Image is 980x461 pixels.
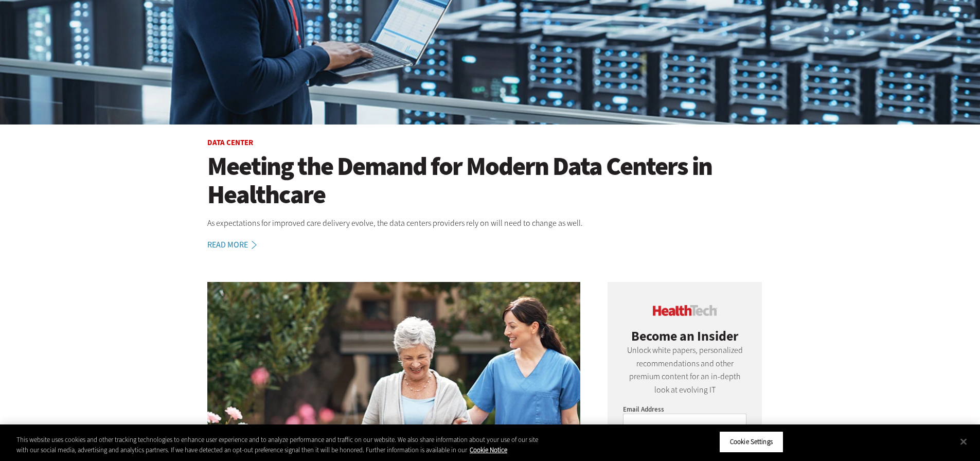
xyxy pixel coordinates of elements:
a: Read More [207,241,268,249]
label: Email Address [623,405,664,414]
button: Close [952,430,975,453]
a: Meeting the Demand for Modern Data Centers in Healthcare [207,152,773,209]
div: This website uses cookies and other tracking technologies to enhance user experience and to analy... [16,435,539,455]
a: Data Center [207,137,253,148]
p: Unlock white papers, personalized recommendations and other premium content for an in-depth look ... [623,344,746,396]
span: Become an Insider [631,327,738,345]
img: cdw insider logo [653,305,717,316]
a: More information about your privacy [470,446,507,454]
button: Cookie Settings [719,431,783,453]
p: As expectations for improved care delivery evolve, the data centers providers rely on will need t... [207,217,773,230]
